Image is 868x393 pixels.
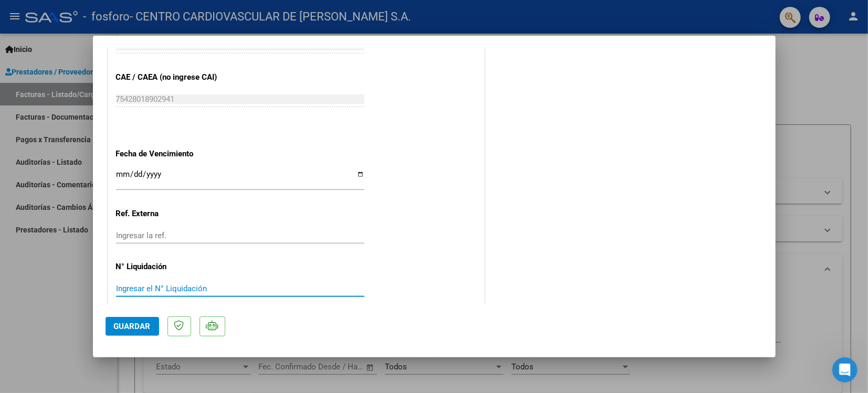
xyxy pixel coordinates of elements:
[832,357,857,383] iframe: Intercom live chat
[116,148,224,160] p: Fecha de Vencimiento
[116,208,224,220] p: Ref. Externa
[116,71,224,83] p: CAE / CAEA (no ingrese CAI)
[106,317,159,336] button: Guardar
[116,261,224,273] p: N° Liquidación
[114,322,151,331] span: Guardar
